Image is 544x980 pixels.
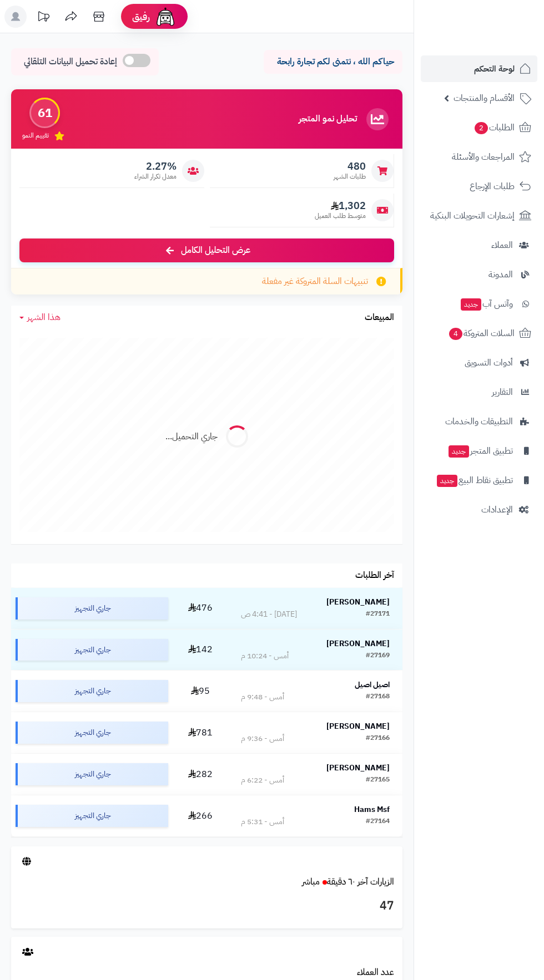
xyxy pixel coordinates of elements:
a: إشعارات التحويلات البنكية [421,202,537,229]
div: جاري التحميل... [165,430,218,443]
a: طلبات الإرجاع [421,173,537,200]
div: جاري التجهيز [16,805,168,827]
td: 142 [173,629,228,671]
a: التطبيقات والخدمات [421,408,537,435]
div: أمس - 10:24 م [241,651,289,662]
div: #27166 [366,733,390,744]
small: مباشر [302,875,320,888]
a: المراجعات والأسئلة [421,144,537,170]
span: جديد [449,445,469,458]
span: تطبيق المتجر [447,443,513,459]
div: أمس - 9:48 م [241,692,284,703]
a: هذا الشهر [19,311,61,324]
a: لوحة التحكم [421,55,537,82]
td: 781 [173,712,228,753]
span: التطبيقات والخدمات [445,414,513,429]
div: جاري التجهيز [16,639,168,661]
a: وآتس آبجديد [421,291,537,317]
strong: [PERSON_NAME] [326,720,390,732]
span: أدوات التسويق [465,355,513,370]
p: حياكم الله ، نتمنى لكم تجارة رابحة [272,55,394,68]
span: الإعدادات [481,502,513,517]
span: 480 [334,160,366,172]
a: الإعدادات [421,496,537,523]
span: معدل تكرار الشراء [134,172,177,181]
div: جاري التجهيز [16,763,168,785]
span: 4 [449,328,462,340]
td: 282 [173,754,228,795]
a: السلات المتروكة4 [421,320,537,347]
a: تطبيق المتجرجديد [421,438,537,464]
strong: [PERSON_NAME] [326,762,390,774]
div: جاري التجهيز [16,597,168,620]
span: تقييم النمو [22,131,49,140]
div: جاري التجهيز [16,680,168,702]
span: 2 [475,122,488,134]
div: #27168 [366,692,390,703]
div: #27169 [366,651,390,662]
span: الأقسام والمنتجات [454,90,515,106]
a: الزيارات آخر ٦٠ دقيقةمباشر [302,875,394,888]
a: عرض التحليل الكامل [19,238,394,262]
div: #27165 [366,775,390,786]
a: العملاء [421,232,537,258]
strong: اصيل اصيل [355,679,390,690]
h3: المبيعات [365,313,394,323]
span: التقارير [492,384,513,400]
strong: Hams Msf [354,804,390,815]
td: 476 [173,588,228,629]
a: الطلبات2 [421,114,537,141]
span: لوحة التحكم [474,61,515,77]
span: جديد [437,475,457,487]
span: المدونة [488,267,513,282]
span: العملاء [491,237,513,253]
strong: [PERSON_NAME] [326,638,390,649]
a: التقارير [421,379,537,405]
span: إعادة تحميل البيانات التلقائي [24,55,117,68]
span: وآتس آب [460,296,513,312]
span: 2.27% [134,160,177,172]
td: 95 [173,671,228,712]
span: السلات المتروكة [448,326,515,341]
a: المدونة [421,261,537,288]
div: أمس - 5:31 م [241,816,284,827]
span: 1,302 [315,200,366,212]
h3: 47 [19,897,394,916]
span: عرض التحليل الكامل [181,244,250,257]
div: جاري التجهيز [16,722,168,744]
img: ai-face.png [154,6,177,28]
span: تطبيق نقاط البيع [436,473,513,488]
span: هذا الشهر [27,311,61,324]
span: المراجعات والأسئلة [452,149,515,165]
img: logo-2.png [469,28,533,52]
div: #27164 [366,816,390,827]
span: جديد [461,298,481,311]
a: تطبيق نقاط البيعجديد [421,467,537,494]
span: طلبات الشهر [334,172,366,181]
span: متوسط طلب العميل [315,211,366,221]
a: أدوات التسويق [421,349,537,376]
span: إشعارات التحويلات البنكية [430,208,515,224]
div: #27171 [366,609,390,620]
h3: آخر الطلبات [355,571,394,581]
a: تحديثات المنصة [29,6,57,31]
span: الطلبات [474,120,515,135]
strong: [PERSON_NAME] [326,596,390,608]
div: أمس - 9:36 م [241,733,284,744]
h3: تحليل نمو المتجر [299,114,357,124]
div: أمس - 6:22 م [241,775,284,786]
span: تنبيهات السلة المتروكة غير مفعلة [262,275,368,288]
span: طلبات الإرجاع [470,179,515,194]
div: [DATE] - 4:41 ص [241,609,297,620]
a: عدد العملاء [357,966,394,979]
td: 266 [173,795,228,836]
span: رفيق [132,10,150,23]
